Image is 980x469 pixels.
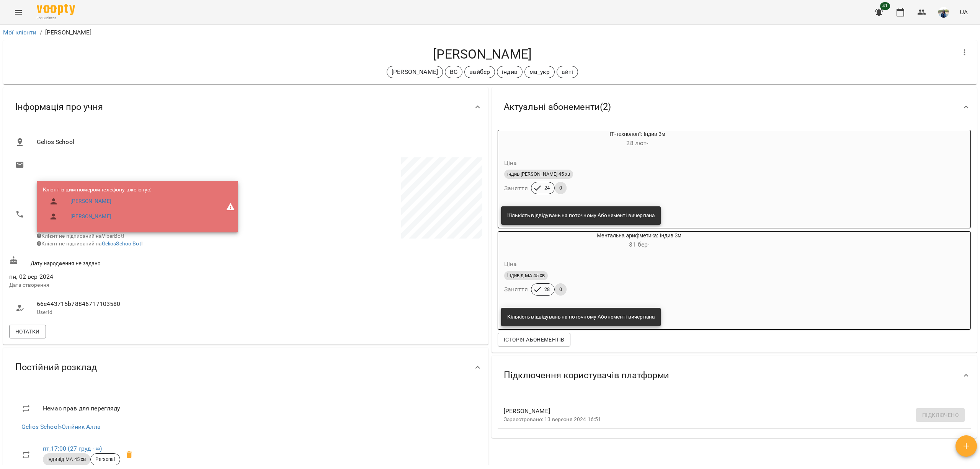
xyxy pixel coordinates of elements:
[70,198,111,205] a: [PERSON_NAME]
[498,333,570,346] button: Історія абонементів
[960,8,968,16] span: UA
[504,101,611,113] span: Актуальні абонементи ( 2 )
[21,423,101,430] a: Gelios School»Олійник Алла
[498,130,535,149] div: ІТ-технології: Індив 3м
[43,445,102,452] a: пт,17:00 (27 груд - ∞)
[445,66,462,78] div: ВС
[938,7,949,18] img: 79bf113477beb734b35379532aeced2e.jpg
[3,87,488,127] div: Інформація про учня
[43,456,90,463] span: індивід МА 45 хв
[102,240,141,247] a: GeliosSchoolBot
[535,232,743,250] div: Ментальна арифметика: Індив 3м
[469,67,490,77] p: вайбер
[9,3,28,21] button: Menu
[497,66,523,78] div: індив
[9,325,46,338] button: Нотатки
[45,28,91,37] p: [PERSON_NAME]
[629,241,649,248] span: 31 бер -
[37,309,238,316] p: UserId
[535,130,740,149] div: ІТ-технології: Індив 3м
[37,16,75,21] span: For Business
[504,158,517,168] h6: Ціна
[498,232,743,305] button: Ментальна арифметика: Індив 3м31 бер- Цінаіндивід МА 45 хвЗаняття280
[15,361,97,373] span: Постійний розклад
[504,272,548,279] span: індивід МА 45 хв
[555,286,567,293] span: 0
[562,67,573,77] p: айті
[504,369,669,381] span: Підключення користувачів платформи
[37,240,143,247] span: Клієнт не підписаний на !
[70,213,111,221] a: [PERSON_NAME]
[498,130,740,203] button: ІТ-технології: Індив 3м28 лют- Цінаіндив [PERSON_NAME] 45 хвЗаняття240
[464,66,495,78] div: вайбер
[9,46,955,62] h4: [PERSON_NAME]
[91,456,119,463] span: Personal
[507,310,655,324] div: Кількість відвідувань на поточному Абонементі вичерпана
[15,101,103,113] span: Інформація про учня
[387,66,443,78] div: [PERSON_NAME]
[504,407,952,416] span: [PERSON_NAME]
[504,284,528,295] h6: Заняття
[524,66,555,78] div: ма_укр
[43,404,138,413] span: Немає прав для перегляду
[120,446,139,464] span: Видалити приватний урок Олійник Алла пт 17:00 клієнта Міша Авраменко
[492,87,977,127] div: Актуальні абонементи(2)
[504,183,528,194] h6: Заняття
[557,66,578,78] div: айті
[540,185,554,191] span: 24
[880,2,890,10] span: 41
[492,356,977,395] div: Підключення користувачів платформи
[507,209,655,222] div: Кількість відвідувань на поточному Абонементі вичерпана
[8,255,246,269] div: Дату народження не задано
[9,281,244,289] p: Дата створення
[502,67,518,77] p: індив
[529,67,550,77] p: ма_укр
[37,233,124,239] span: Клієнт не підписаний на ViberBot!
[504,335,564,344] span: Історія абонементів
[626,139,648,147] span: 28 лют -
[37,299,238,309] span: 66e443715b78846717103580
[392,67,438,77] p: [PERSON_NAME]
[498,232,535,250] div: Ментальна арифметика: Індив 3м
[450,67,457,77] p: ВС
[957,5,971,19] button: UA
[3,29,37,36] a: Мої клієнти
[43,186,151,227] ul: Клієнт із цим номером телефону вже існує:
[15,327,40,336] span: Нотатки
[3,348,488,387] div: Постійний розклад
[37,4,75,15] img: Voopty Logo
[37,137,476,147] span: Gelios School
[504,416,952,423] p: Зареєстровано: 13 вересня 2024 16:51
[9,272,244,281] span: пн, 02 вер 2024
[504,259,517,270] h6: Ціна
[504,171,573,178] span: індив [PERSON_NAME] 45 хв
[3,28,977,37] nav: breadcrumb
[40,28,42,37] li: /
[540,286,554,293] span: 28
[555,185,567,191] span: 0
